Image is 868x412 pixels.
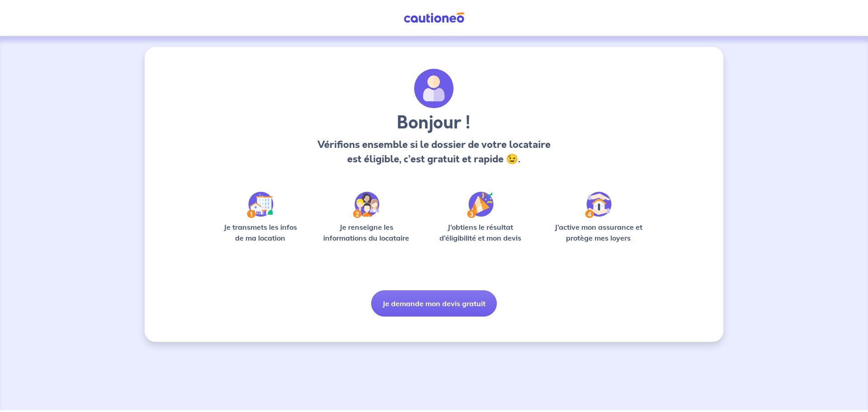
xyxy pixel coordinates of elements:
[247,192,274,218] img: /static/90a569abe86eec82015bcaae536bd8e6/Step-1.svg
[318,222,415,243] p: Je renseigne les informations du locataire
[315,112,553,134] h3: Bonjour !
[400,12,468,24] img: Cautioneo
[315,137,553,166] p: Vérifions ensemble si le dossier de votre locataire est éligible, c’est gratuit et rapide 😉.
[467,192,494,218] img: /static/f3e743aab9439237c3e2196e4328bba9/Step-3.svg
[371,290,497,317] button: Je demande mon devis gratuit
[585,192,612,218] img: /static/bfff1cf634d835d9112899e6a3df1a5d/Step-4.svg
[217,222,303,243] p: Je transmets les infos de ma location
[414,69,454,109] img: archivate
[353,192,379,218] img: /static/c0a346edaed446bb123850d2d04ad552/Step-2.svg
[546,222,651,243] p: J’active mon assurance et protège mes loyers
[429,222,532,243] p: J’obtiens le résultat d’éligibilité et mon devis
